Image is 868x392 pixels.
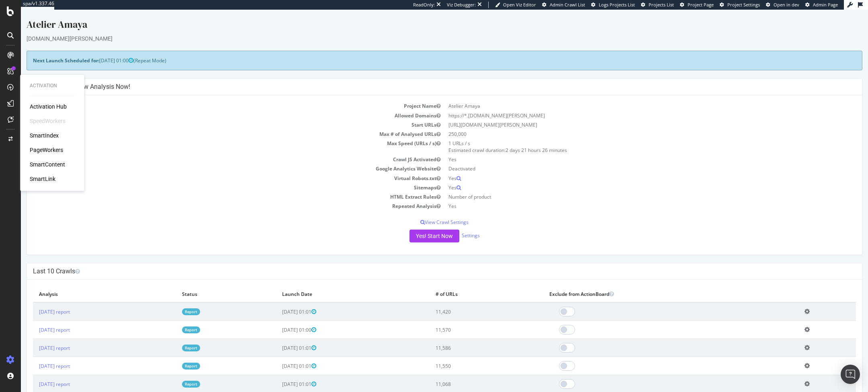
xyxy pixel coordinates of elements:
[720,2,760,8] a: Project Settings
[6,25,841,33] div: [DOMAIN_NAME][PERSON_NAME]
[30,146,63,154] a: PageWorkers
[389,220,438,233] button: Yes! Start Now
[6,8,841,25] div: Atelier Amaya
[688,2,714,8] span: Project Page
[12,73,835,81] h4: Configure your New Analysis Now!
[727,2,760,8] span: Project Settings
[424,145,835,154] td: Yes
[12,192,424,201] td: Repeated Analysis
[409,329,522,347] td: 11,586
[813,2,838,8] span: Admin Page
[591,2,635,8] a: Logs Projects List
[424,111,835,120] td: [URL][DOMAIN_NAME][PERSON_NAME]
[424,183,835,192] td: Number of product
[680,2,714,8] a: Project Page
[12,154,424,164] td: Google Analytics Website
[12,101,424,111] td: Allowed Domains
[805,2,838,8] a: Admin Page
[599,2,635,8] span: Logs Projects List
[261,371,295,378] span: [DATE] 01:01
[841,365,860,384] div: Open Intercom Messenger
[424,173,835,183] td: Yes
[409,365,522,384] td: 11,068
[12,164,424,173] td: Virtual Robots.txt
[550,2,585,8] span: Admin Crawl List
[503,2,536,8] span: Open Viz Editor
[424,120,835,129] td: 250,000
[649,2,674,8] span: Projects List
[161,353,179,360] a: Report
[12,258,835,266] h4: Last 10 Crawls
[641,2,674,8] a: Projects List
[409,347,522,365] td: 11,550
[30,117,66,125] div: SpeedWorkers
[30,131,59,140] a: SmartIndex
[255,276,409,293] th: Launch Date
[18,299,49,306] a: [DATE] report
[409,293,522,311] td: 11,420
[161,335,179,342] a: Report
[18,317,49,324] a: [DATE] report
[6,41,841,61] div: (Repeat Mode)
[441,222,459,229] a: Settings
[161,371,179,378] a: Report
[261,335,295,342] span: [DATE] 01:01
[424,129,835,145] td: 1 URLs / s Estimated crawl duration:
[12,47,78,54] strong: Next Launch Scheduled for:
[424,101,835,111] td: https://*.[DOMAIN_NAME][PERSON_NAME]
[424,164,835,173] td: Yes
[447,2,476,8] div: Viz Debugger:
[409,311,522,329] td: 11,570
[18,353,49,360] a: [DATE] report
[413,2,435,8] div: ReadOnly:
[766,2,799,8] a: Open in dev
[424,154,835,164] td: Deactivated
[78,47,113,54] span: [DATE] 01:00
[12,120,424,129] td: Max # of Analysed URLs
[424,192,835,201] td: Yes
[12,145,424,154] td: Crawl JS Activated
[12,111,424,120] td: Start URLs
[18,371,49,378] a: [DATE] report
[409,276,522,293] th: # of URLs
[30,160,65,168] a: SmartContent
[522,276,778,293] th: Exclude from ActionBoard
[774,2,799,8] span: Open in dev
[12,183,424,192] td: HTML Extract Rules
[261,299,295,306] span: [DATE] 01:01
[18,335,49,342] a: [DATE] report
[424,92,835,101] td: Atelier Amaya
[261,353,295,360] span: [DATE] 01:01
[30,103,67,111] a: Activation Hub
[12,92,424,101] td: Project Name
[261,317,295,324] span: [DATE] 01:00
[161,299,179,306] a: Report
[155,276,255,293] th: Status
[12,276,155,293] th: Analysis
[12,209,835,216] p: View Crawl Settings
[542,2,585,8] a: Admin Crawl List
[495,2,536,8] a: Open Viz Editor
[30,175,55,183] a: SmartLink
[12,173,424,183] td: Sitemaps
[30,82,75,89] div: Activation
[161,317,179,324] a: Report
[485,137,546,144] span: 2 days 21 hours 26 minutes
[12,129,424,145] td: Max Speed (URLs / s)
